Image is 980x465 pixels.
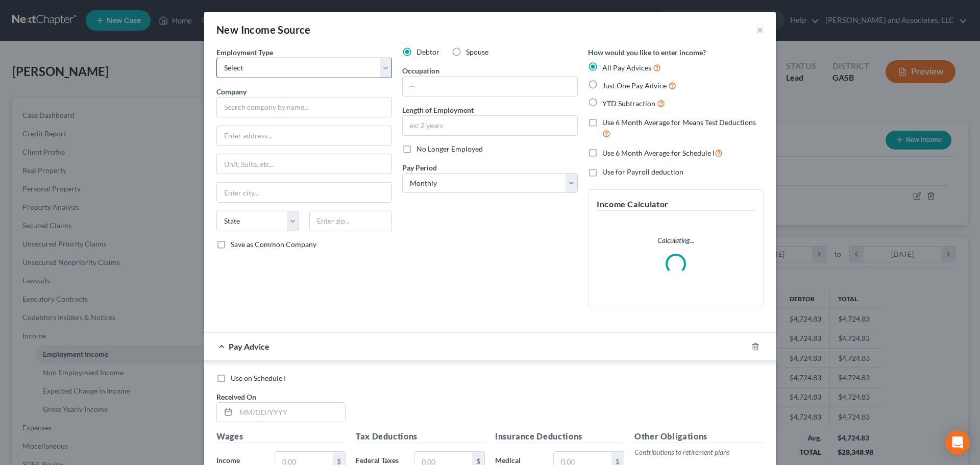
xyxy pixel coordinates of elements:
p: Contributions to retirement plans [634,447,764,457]
span: Pay Period [402,163,437,172]
h5: Insurance Deductions [495,430,624,443]
span: Company [216,87,247,96]
h5: Tax Deductions [356,430,485,443]
span: Income [216,456,240,464]
input: MM/DD/YYYY [236,403,345,422]
span: Debtor [416,47,439,56]
label: Occupation [402,65,439,76]
span: YTD Subtraction [602,99,655,108]
input: Search company by name... [216,97,392,117]
span: Use on Schedule I [231,374,286,382]
input: Enter address... [217,126,391,145]
h5: Wages [216,430,346,443]
span: Pay Advice [229,341,269,351]
p: Calculating... [597,235,755,246]
input: -- [403,77,577,96]
span: No Longer Employed [416,144,483,153]
span: Employment Type [216,48,273,57]
span: Received On [216,393,256,401]
div: New Income Source [216,22,311,37]
span: Just One Pay Advice [602,81,667,90]
h5: Other Obligations [634,430,764,443]
button: × [756,23,764,36]
label: Length of Employment [402,105,474,115]
div: Open Intercom Messenger [945,430,970,455]
span: Save as Common Company [231,240,316,249]
span: All Pay Advices [602,63,651,72]
input: Enter zip... [309,211,392,231]
span: Use for Payroll deduction [602,167,683,176]
input: Unit, Suite, etc... [217,154,391,174]
input: ex: 2 years [403,116,577,135]
input: Enter city... [217,183,391,202]
span: Use 6 Month Average for Schedule I [602,149,715,157]
span: Use 6 Month Average for Means Test Deductions [602,118,756,127]
span: Spouse [466,47,488,56]
label: How would you like to enter income? [588,47,706,58]
h5: Income Calculator [597,198,755,211]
